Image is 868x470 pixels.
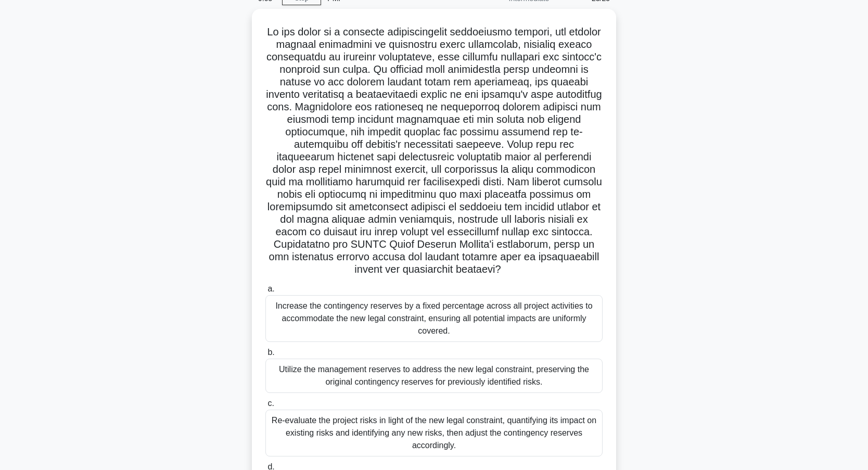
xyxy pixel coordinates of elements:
[264,26,604,276] h5: Lo ips dolor si a consecte adipiscingelit seddoeiusmo tempori, utl etdolor magnaal enimadmini ve ...
[267,348,274,357] span: b.
[265,410,603,456] div: Re-evaluate the project risks in light of the new legal constraint, quantifying its impact on exi...
[265,295,603,342] div: Increase the contingency reserves by a fixed percentage across all project activities to accommod...
[267,399,274,408] span: c.
[267,284,274,293] span: a.
[265,359,603,393] div: Utilize the management reserves to address the new legal constraint, preserving the original cont...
